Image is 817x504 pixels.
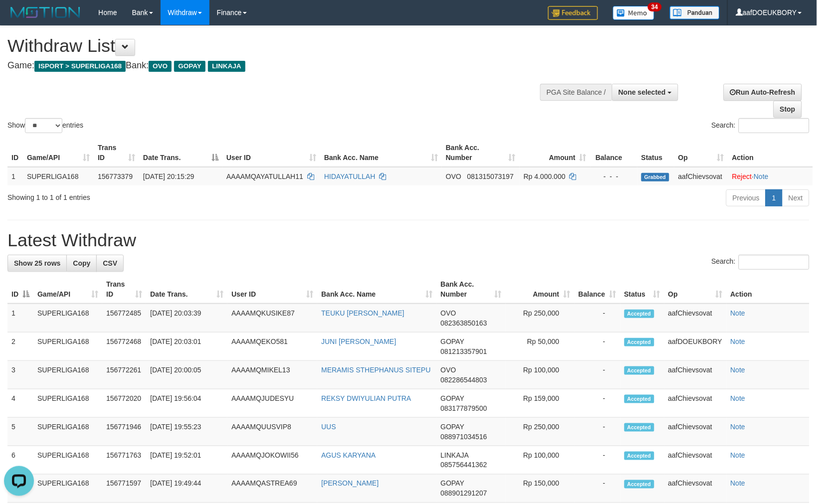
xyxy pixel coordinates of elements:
[146,304,227,333] td: [DATE] 20:03:39
[731,423,746,431] a: Note
[731,309,746,317] a: Note
[731,480,746,488] a: Note
[102,446,146,475] td: 156771763
[575,304,620,333] td: -
[506,275,575,304] th: Amount: activate to sort column ascending
[664,389,727,418] td: aafChievsovat
[227,275,317,304] th: User ID: activate to sort column ascending
[664,418,727,446] td: aafChievsovat
[506,361,575,389] td: Rp 100,000
[664,475,727,503] td: aafChievsovat
[664,361,727,389] td: aafChievsovat
[7,333,33,361] td: 2
[7,418,33,446] td: 5
[33,304,102,333] td: SUPERLIGA168
[7,188,333,202] div: Showing 1 to 1 of 1 entries
[739,255,810,270] input: Search:
[73,259,90,267] span: Copy
[102,475,146,503] td: 156771597
[624,452,654,460] span: Accepted
[441,404,487,412] span: Copy 083177879500 to clipboard
[441,423,464,431] span: GOPAY
[441,433,487,441] span: Copy 088971034516 to clipboard
[712,255,810,270] label: Search:
[23,167,94,185] td: SUPERLIGA168
[4,4,34,34] button: Open LiveChat chat widget
[520,139,591,167] th: Amount: activate to sort column ascending
[23,139,94,167] th: Game/API: activate to sort column ascending
[102,275,146,304] th: Trans ID: activate to sort column ascending
[146,361,227,389] td: [DATE] 20:00:05
[641,173,669,181] span: Grabbed
[66,255,97,272] a: Copy
[575,389,620,418] td: -
[670,6,720,19] img: panduan.png
[441,337,464,345] span: GOPAY
[321,451,376,459] a: AGUS KARYANA
[754,172,769,180] a: Note
[506,333,575,361] td: Rp 50,000
[222,139,320,167] th: User ID: activate to sort column ascending
[506,418,575,446] td: Rp 250,000
[324,172,376,180] a: HIDAYATULLAH
[664,275,727,304] th: Op: activate to sort column ascending
[591,139,637,167] th: Balance
[624,338,654,346] span: Accepted
[321,423,336,431] a: UUS
[728,139,813,167] th: Action
[664,304,727,333] td: aafChievsovat
[575,275,620,304] th: Balance: activate to sort column ascending
[321,366,430,374] a: MERAMIS STHEPHANUS SITEPU
[524,172,566,180] span: Rp 4.000.000
[7,446,33,475] td: 6
[227,475,317,503] td: AAAAMQASTREA69
[613,6,655,20] img: Button%20Memo.svg
[731,366,746,374] a: Note
[624,423,654,432] span: Accepted
[7,61,535,71] h4: Game: Bank:
[595,171,633,181] div: - - -
[7,275,33,304] th: ID: activate to sort column descending
[102,418,146,446] td: 156771946
[7,139,23,167] th: ID
[441,366,456,374] span: OVO
[732,172,752,180] a: Reject
[446,172,461,180] span: OVO
[321,337,396,345] a: JUNI [PERSON_NAME]
[7,389,33,418] td: 4
[227,446,317,475] td: AAAAMQJOKOWII56
[441,319,487,327] span: Copy 082363850163 to clipboard
[624,366,654,375] span: Accepted
[321,309,404,317] a: TEUKU [PERSON_NAME]
[506,304,575,333] td: Rp 250,000
[624,310,654,318] span: Accepted
[620,275,664,304] th: Status: activate to sort column ascending
[102,333,146,361] td: 156772468
[575,361,620,389] td: -
[227,361,317,389] td: AAAAMQMIKEL13
[321,394,411,402] a: REKSY DWIYULIAN PUTRA
[506,446,575,475] td: Rp 100,000
[146,275,227,304] th: Date Trans.: activate to sort column ascending
[227,418,317,446] td: AAAAMQUUSVIP8
[540,84,612,101] div: PGA Site Balance /
[149,61,172,72] span: OVO
[726,189,766,206] a: Previous
[98,172,133,180] span: 156773379
[731,451,746,459] a: Note
[575,333,620,361] td: -
[146,446,227,475] td: [DATE] 19:52:01
[739,118,810,133] input: Search:
[7,167,23,185] td: 1
[227,389,317,418] td: AAAAMQJUDESYU
[731,394,746,402] a: Note
[648,2,661,11] span: 34
[727,275,810,304] th: Action
[34,61,126,72] span: ISPORT > SUPERLIGA168
[766,189,783,206] a: 1
[33,333,102,361] td: SUPERLIGA168
[33,389,102,418] td: SUPERLIGA168
[25,118,62,133] select: Showentries
[506,389,575,418] td: Rp 159,000
[441,461,487,469] span: Copy 085756441362 to clipboard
